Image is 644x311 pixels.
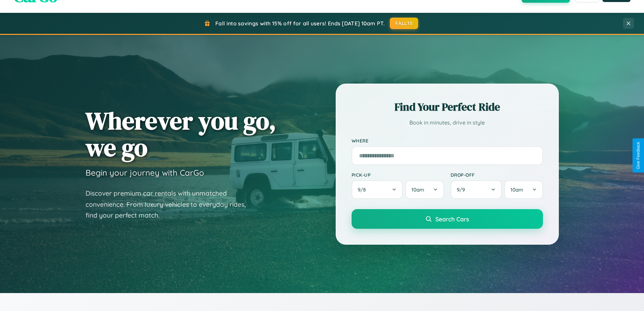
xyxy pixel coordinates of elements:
h2: Find Your Perfect Ride [352,99,543,114]
label: Pick-up [352,172,444,178]
span: 9 / 8 [358,186,369,193]
p: Discover premium car rentals with unmatched convenience. From luxury vehicles to everyday rides, ... [86,188,255,221]
p: Book in minutes, drive in style [352,118,543,128]
span: 10am [411,186,424,193]
button: Search Cars [352,209,543,229]
label: Where [352,138,543,143]
button: 9/9 [451,180,502,199]
button: 9/8 [352,180,403,199]
span: 9 / 9 [457,186,468,193]
div: Give Feedback [636,142,641,169]
button: FALL15 [390,18,418,29]
h3: Begin your journey with CarGo [86,168,204,178]
h1: Wherever you go, we go [86,107,276,161]
label: Drop-off [451,172,543,178]
span: Fall into savings with 15% off for all users! Ends [DATE] 10am PT. [215,20,385,27]
button: 10am [504,180,543,199]
span: 10am [510,186,523,193]
span: Search Cars [435,215,469,223]
button: 10am [405,180,444,199]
